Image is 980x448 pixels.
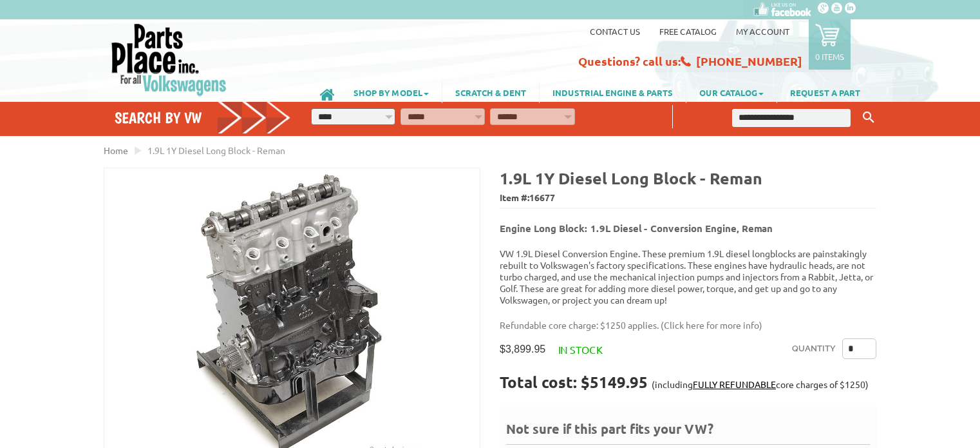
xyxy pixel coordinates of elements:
[506,420,870,445] div: Not sure if this part fits your VW?
[659,26,717,37] a: Free Catalog
[110,23,228,97] img: Parts Place Inc!
[777,81,873,103] a: REQUEST A PART
[540,81,686,103] a: INDUSTRIAL ENGINE & PARTS
[686,81,777,103] a: OUR CATALOG
[442,81,539,103] a: SCRATCH & DENT
[693,378,776,390] a: FULLY REFUNDABLE
[500,372,648,392] strong: Total cost: $5149.95
[104,144,128,156] a: Home
[500,318,867,332] p: Refundable core charge: $1250 applies. ( )
[792,338,836,359] label: Quantity
[341,81,442,103] a: SHOP BY MODEL
[736,26,789,37] a: My Account
[558,343,603,356] span: In stock
[500,168,762,188] b: 1.9L 1Y Diesel Long Block - Reman
[529,191,555,203] span: 16677
[500,248,876,306] p: VW 1.9L Diesel Conversion Engine. These premium 1.9L diesel longblocks are painstakingly rebuilt ...
[500,189,876,208] span: Item #:
[664,319,759,331] a: Click here for more info
[500,343,545,355] span: $3,899.95
[147,144,285,156] span: 1.9L 1Y Diesel Long Block - Reman
[500,222,773,235] b: Engine Long Block: 1.9L Diesel - Conversion Engine, Reman
[590,26,640,37] a: Contact us
[859,107,878,128] button: Keyword Search
[652,378,869,390] span: (including core charges of $1250)
[815,51,844,62] p: 0 items
[809,19,851,70] a: 0 items
[115,108,291,127] h4: Search by VW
